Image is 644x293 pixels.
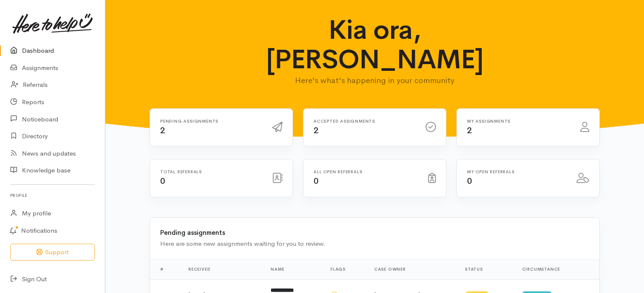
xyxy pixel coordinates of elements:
[467,119,570,124] h6: My assignments
[314,125,319,136] span: 2
[458,259,515,279] th: Status
[160,176,165,186] span: 0
[314,176,319,186] span: 0
[368,259,458,279] th: Case Owner
[150,259,182,279] th: #
[160,228,225,237] b: Pending assignments
[467,176,472,186] span: 0
[160,119,262,124] h6: Pending assignments
[467,169,566,174] h6: My open referrals
[160,169,262,174] h6: Total referrals
[10,190,95,201] h6: Profile
[10,244,95,261] button: Support
[264,259,324,279] th: Name
[314,169,418,174] h6: All open referrals
[515,259,599,279] th: Circumstance
[314,119,416,124] h6: Accepted assignments
[160,239,589,249] div: Here are some new assignments waiting for you to review.
[324,259,368,279] th: Flags
[182,259,264,279] th: Received
[160,125,165,136] span: 2
[250,15,499,75] h1: Kia ora, [PERSON_NAME]
[467,125,472,136] span: 2
[250,75,499,86] p: Here's what's happening in your community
